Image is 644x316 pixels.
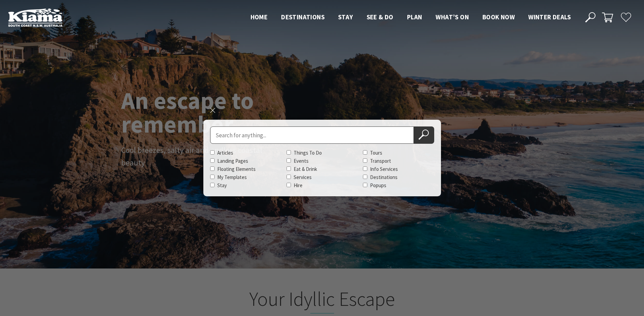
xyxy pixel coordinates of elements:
label: Services [294,174,312,180]
label: Articles [217,150,233,156]
label: My Templates [217,174,247,180]
label: Destinations [370,174,398,180]
label: Landing Pages [217,158,248,164]
label: Eat & Drink [294,166,317,172]
input: Search for: [210,126,414,144]
label: Stay [217,182,227,189]
nav: Main Menu [244,12,577,23]
label: Info Services [370,166,398,172]
label: Events [294,158,309,164]
label: Things To Do [294,150,322,156]
label: Popups [370,182,386,189]
label: Transport [370,158,391,164]
label: Floating Elements [217,166,256,172]
label: Tours [370,150,382,156]
label: Hire [294,182,302,189]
